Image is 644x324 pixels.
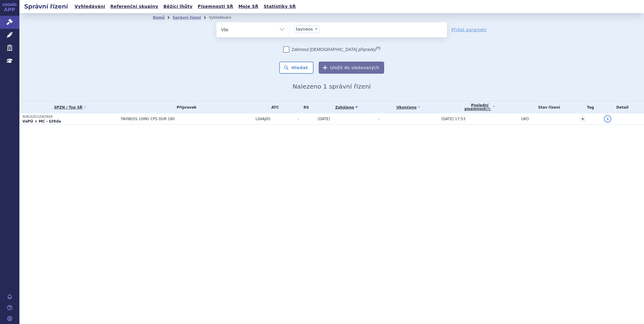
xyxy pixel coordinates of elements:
a: Ukončeno [378,103,438,112]
a: detail [604,115,611,123]
a: SPZN / Typ SŘ [22,103,118,112]
h2: Správní řízení [19,2,73,11]
p: SUKLS251154/2024 [22,115,118,119]
a: Přidat parametr [451,27,487,33]
span: [DATE] 17:53 [441,117,465,121]
span: [DATE] [318,117,330,121]
span: UKO [521,117,529,121]
a: Vyhledávání [73,2,107,11]
th: ATC [253,101,295,113]
abbr: (?) [486,107,490,111]
a: Zahájeno [318,103,375,112]
abbr: (?) [376,46,380,50]
span: - [298,117,315,121]
button: Uložit do sledovaných [319,62,384,74]
th: RS [295,101,315,113]
label: Zahrnout [DEMOGRAPHIC_DATA] přípravky [283,46,380,52]
a: Písemnosti SŘ [196,2,235,11]
strong: VaPÚ + MC - §39da [22,119,61,123]
a: + [580,116,585,122]
a: Statistiky SŘ [262,2,297,11]
span: L04AJ05 [256,117,295,121]
span: TAVNEOS 10MG CPS DUR 180 [121,117,253,121]
th: Detail [601,101,644,113]
a: Referenční skupiny [109,2,160,11]
a: Moje SŘ [236,2,260,11]
th: Přípravek [118,101,253,113]
li: Vyhledávání [209,13,239,22]
th: Tag [577,101,601,113]
a: Poslednípísemnost(?) [441,101,518,113]
span: × [314,27,318,31]
span: Nalezeno 1 správní řízení [293,83,371,90]
input: tavneos [321,25,324,33]
span: tavneos [296,27,313,31]
a: Správní řízení [173,15,201,20]
span: - [378,117,379,121]
a: Domů [153,15,165,20]
button: Hledat [279,62,314,74]
th: Stav řízení [518,101,577,113]
a: Běžící lhůty [162,2,194,11]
